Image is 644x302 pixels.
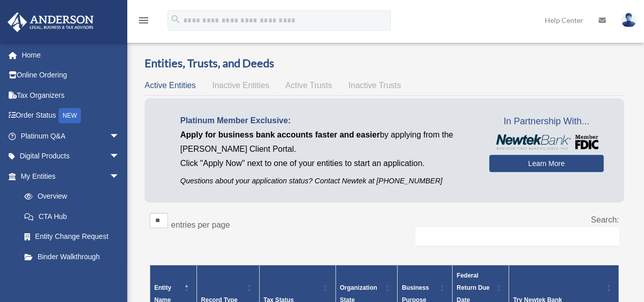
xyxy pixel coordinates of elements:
[109,166,130,187] span: arrow_drop_down
[109,126,130,147] span: arrow_drop_down
[14,267,130,287] a: My Blueprint
[109,146,130,167] span: arrow_drop_down
[137,18,150,26] a: menu
[489,155,604,172] a: Learn More
[621,13,636,28] img: User Pic
[180,130,380,139] span: Apply for business bank accounts faster and easier
[137,14,150,26] i: menu
[170,14,181,25] i: search
[212,81,269,90] span: Inactive Entities
[349,81,401,90] span: Inactive Trusts
[145,81,195,90] span: Active Entities
[180,156,474,171] p: Click "Apply Now" next to one of your entities to start an application.
[286,81,332,90] span: Active Trusts
[7,146,135,167] a: Digital Productsarrow_drop_down
[14,206,130,227] a: CTA Hub
[14,186,125,207] a: Overview
[7,65,135,86] a: Online Ordering
[145,56,624,71] h3: Entities, Trusts, and Deeds
[7,166,130,186] a: My Entitiesarrow_drop_down
[171,221,230,229] label: entries per page
[180,128,474,156] p: by applying from the [PERSON_NAME] Client Portal.
[591,215,619,224] label: Search:
[14,246,130,267] a: Binder Walkthrough
[489,114,604,130] span: In Partnership With...
[5,12,97,32] img: Anderson Advisors Platinum Portal
[7,45,135,65] a: Home
[7,85,135,105] a: Tax Organizers
[7,105,135,126] a: Order StatusNEW
[180,114,474,128] p: Platinum Member Exclusive:
[7,126,135,146] a: Platinum Q&Aarrow_drop_down
[59,108,81,123] div: NEW
[180,175,474,187] p: Questions about your application status? Contact Newtek at [PHONE_NUMBER]
[14,227,130,247] a: Entity Change Request
[494,134,599,150] img: NewtekBankLogoSM.png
